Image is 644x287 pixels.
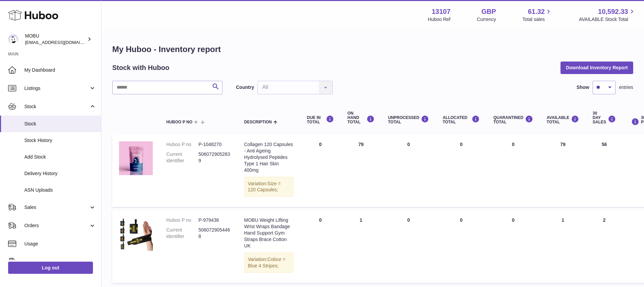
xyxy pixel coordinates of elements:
td: 1 [341,210,381,283]
span: [EMAIL_ADDRESS][DOMAIN_NAME] [25,40,99,45]
div: Variation: [244,253,293,273]
div: Variation: [244,177,293,197]
h1: My Huboo - Inventory report [112,44,633,55]
td: 79 [341,135,381,207]
img: mo@mobu.co.uk [8,34,18,44]
span: Stock [24,103,89,110]
dd: P-979436 [198,217,231,223]
dd: P-1048270 [198,141,231,148]
td: 1 [540,210,586,283]
div: ALLOCATED Total [443,115,480,124]
div: MOBU [25,33,86,46]
span: 61.32 [528,7,545,16]
div: MOBU Weight Lifting Wrist Wraps Bandage Hand Support Gym Straps Brace Cotton UK [244,217,293,249]
span: entries [619,84,633,91]
div: Collagen 120 Capsules - Anti Ageing Hydrolysed Peptides Type 1 Hair Skin 400mg [244,141,293,173]
span: ASN Uploads [24,187,96,193]
div: DUE IN TOTAL [307,115,334,124]
span: Sales [24,204,89,211]
span: Stock History [24,137,96,144]
a: Log out [8,262,93,274]
td: 0 [381,210,436,283]
div: QUARANTINED Total [493,115,533,124]
span: Huboo P no [166,120,192,124]
strong: GBP [481,7,496,16]
div: UNPROCESSED Total [388,115,429,124]
label: Country [236,84,254,91]
span: Orders [24,222,89,229]
span: Usage [24,241,96,247]
div: 30 DAY SALES [593,111,616,125]
button: Download Inventory Report [560,62,633,74]
dt: Current identifier [166,151,198,164]
span: 10,592.33 [598,7,628,16]
dd: 5060729052839 [198,151,231,164]
strong: 13107 [432,7,451,16]
span: Stock [24,121,96,127]
span: Invoicing and Payments [24,259,89,265]
div: Currency [477,16,496,23]
span: Listings [24,85,89,92]
span: Description [244,120,272,124]
td: 0 [300,210,341,283]
td: 0 [436,135,486,207]
td: 79 [540,135,586,207]
span: Add Stock [24,154,96,160]
img: product image [119,217,153,251]
dt: Huboo P no [166,217,198,223]
dd: 5060729054468 [198,227,231,240]
td: 0 [300,135,341,207]
td: 0 [436,210,486,283]
a: 61.32 Total sales [522,7,552,23]
label: Show [577,84,589,91]
td: 56 [586,135,623,207]
div: ON HAND Total [348,111,375,125]
span: 0 [512,142,515,147]
td: 2 [586,210,623,283]
div: AVAILABLE Total [547,115,579,124]
a: 10,592.33 AVAILABLE Stock Total [579,7,636,23]
dt: Huboo P no [166,141,198,148]
td: 0 [381,135,436,207]
span: AVAILABLE Stock Total [579,16,636,23]
span: Total sales [522,16,552,23]
span: 0 [512,217,515,223]
img: product image [119,141,153,175]
h2: Stock with Huboo [112,63,169,72]
span: Colour = Blue 4 Stripes; [248,257,285,268]
dt: Current identifier [166,227,198,240]
span: My Dashboard [24,67,96,73]
span: Size = 120 Capsules; [248,181,281,193]
span: Delivery History [24,170,96,177]
div: Huboo Ref [428,16,451,23]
